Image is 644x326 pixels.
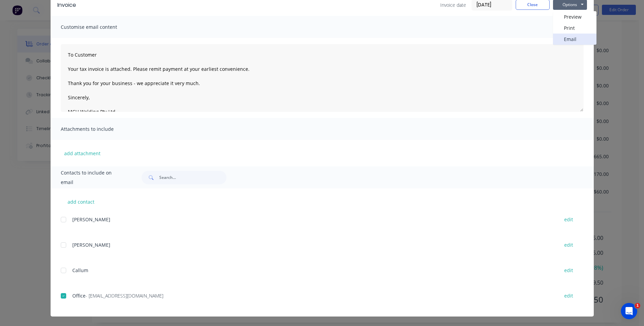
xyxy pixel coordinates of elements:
[72,267,88,273] span: Callum
[61,197,102,207] button: add contact
[57,1,76,9] div: Invoice
[553,22,596,34] button: Print
[440,1,466,8] span: Invoice date
[560,291,577,300] button: edit
[553,34,596,45] button: Email
[61,44,584,112] textarea: To Customer Your tax invoice is attached. Please remit payment at your earliest convenience. Than...
[159,171,226,184] input: Search...
[61,124,135,134] span: Attachments to include
[61,22,135,32] span: Customise email content
[553,11,596,22] button: Preview
[635,303,640,308] span: 1
[560,215,577,224] button: edit
[61,168,125,187] span: Contacts to include on email
[86,292,163,299] span: - [EMAIL_ADDRESS][DOMAIN_NAME]
[72,242,110,248] span: [PERSON_NAME]
[560,266,577,275] button: edit
[72,216,110,223] span: [PERSON_NAME]
[560,240,577,249] button: edit
[72,292,86,299] span: Office
[61,148,104,158] button: add attachment
[621,303,637,319] iframe: Intercom live chat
